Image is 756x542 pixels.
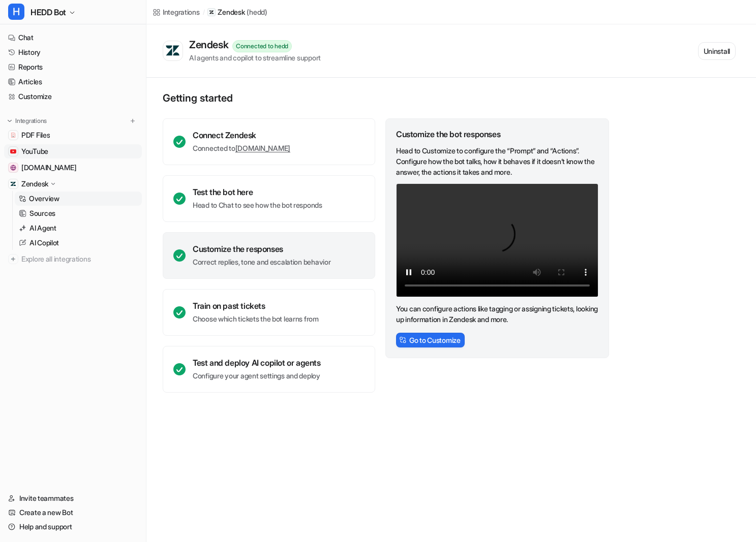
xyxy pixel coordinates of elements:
div: Test the bot here [193,187,322,197]
p: ( hedd ) [247,7,267,17]
img: hedd.audio [10,165,16,171]
a: Zendesk(hedd) [207,7,267,17]
a: Chat [4,30,142,45]
p: Overview [29,194,59,204]
div: Integrations [163,7,200,17]
img: explore all integrations [8,254,18,264]
span: / [203,8,205,17]
a: Create a new Bot [4,505,142,520]
a: Reports [4,60,142,74]
div: Customize the responses [193,244,330,254]
a: PDF FilesPDF Files [4,128,142,142]
button: Go to Customize [396,333,465,347]
a: hedd.audio[DOMAIN_NAME] [4,161,142,175]
div: AI agents and copilot to streamline support [189,52,321,63]
video: Your browser does not support the video tag. [396,183,598,297]
a: [DOMAIN_NAME] [235,144,290,152]
p: Head to Customize to configure the “Prompt” and “Actions”. Configure how the bot talks, how it be... [396,145,598,177]
p: You can configure actions like tagging or assigning tickets, looking up information in Zendesk an... [396,303,598,325]
img: Zendesk logo [165,45,180,57]
p: Choose which tickets the bot learns from [193,314,319,324]
a: Explore all integrations [4,252,142,266]
div: Train on past tickets [193,301,319,311]
img: CstomizeIcon [399,336,406,343]
p: AI Agent [29,223,56,233]
a: Integrations [153,7,200,17]
p: AI Copilot [29,238,59,248]
div: Connected to hedd [232,40,292,52]
img: Zendesk [10,181,16,187]
img: menu_add.svg [129,117,136,124]
img: PDF Files [10,132,16,138]
div: Connect Zendesk [193,130,290,140]
a: AI Agent [15,221,142,235]
div: Zendesk [189,39,232,51]
p: Connected to [193,143,290,153]
a: Overview [15,192,142,206]
a: YouTubeYouTube [4,144,142,158]
span: Explore all integrations [21,251,138,267]
a: Customize [4,89,142,104]
a: History [4,45,142,59]
p: Integrations [15,117,47,125]
a: Invite teammates [4,491,142,505]
p: Configure your agent settings and deploy [193,371,321,381]
div: Test and deploy AI copilot or agents [193,358,321,368]
p: Zendesk [218,7,245,17]
span: [DOMAIN_NAME] [21,163,76,173]
span: H [8,4,24,20]
span: PDF Files [21,130,50,140]
p: Head to Chat to see how the bot responds [193,200,322,210]
p: Sources [29,208,55,218]
img: YouTube [10,148,16,154]
div: Customize the bot responses [396,129,598,139]
span: YouTube [21,146,48,156]
p: Correct replies, tone and escalation behavior [193,257,330,267]
button: Integrations [4,116,50,126]
a: Articles [4,75,142,89]
img: expand menu [6,117,13,124]
button: Uninstall [698,42,736,60]
span: HEDD Bot [31,5,66,19]
a: Sources [15,206,142,220]
a: Help and support [4,520,142,534]
p: Getting started [163,92,610,104]
p: Zendesk [21,179,48,189]
a: AI Copilot [15,236,142,250]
